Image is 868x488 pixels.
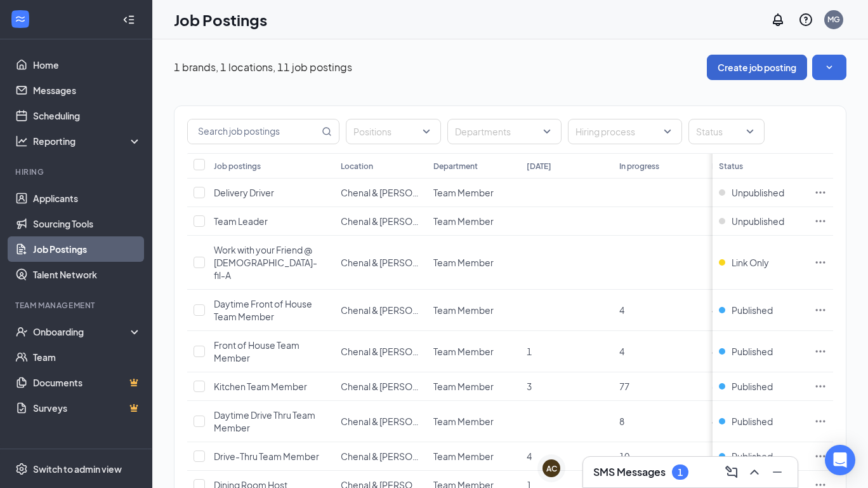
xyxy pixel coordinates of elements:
[214,451,319,462] span: Drive-Thru Team Member
[214,339,299,363] span: Front of House Team Member
[33,463,122,475] div: Switch to admin view
[334,372,427,401] td: Chenal & Markham
[770,12,786,27] svg: Notifications
[341,215,452,227] span: Chenal & [PERSON_NAME]
[433,346,494,357] span: Team Member
[427,179,520,207] td: Team Member
[15,166,139,177] div: Hiring
[427,331,520,372] td: Team Member
[613,153,706,179] th: In progress
[747,464,762,480] svg: ChevronUp
[33,344,141,370] a: Team
[341,161,373,172] div: Location
[33,262,141,287] a: Talent Network
[767,462,787,482] button: Minimize
[334,401,427,442] td: Chenal & Markham
[33,103,141,128] a: Scheduling
[214,298,312,322] span: Daytime Front of House Team Member
[744,462,765,482] button: ChevronUp
[427,207,520,236] td: Team Member
[214,381,307,392] span: Kitchen Team Member
[814,304,827,316] svg: Ellipses
[14,13,27,25] svg: WorkstreamLogo
[341,451,452,462] span: Chenal & [PERSON_NAME]
[33,52,141,78] a: Home
[15,325,28,338] svg: UserCheck
[798,12,813,27] svg: QuestionInfo
[433,304,494,316] span: Team Member
[33,211,141,236] a: Sourcing Tools
[214,409,315,433] span: Daytime Drive Thru Team Member
[619,304,624,316] span: 4
[814,256,827,269] svg: Ellipses
[122,13,135,26] svg: Collapse
[334,207,427,236] td: Chenal & Markham
[427,401,520,442] td: Team Member
[527,381,532,392] span: 3
[713,153,808,179] th: Status
[814,380,827,393] svg: Ellipses
[33,325,131,338] div: Onboarding
[334,290,427,331] td: Chenal & Markham
[433,416,494,427] span: Team Member
[33,78,141,103] a: Messages
[322,126,332,137] svg: MagnifyingGlass
[33,236,141,262] a: Job Postings
[334,331,427,372] td: Chenal & Markham
[214,161,261,172] div: Job postings
[724,464,739,480] svg: ComposeMessage
[341,187,452,198] span: Chenal & [PERSON_NAME]
[427,372,520,401] td: Team Member
[619,451,629,462] span: 10
[15,300,139,311] div: Team Management
[33,186,141,211] a: Applicants
[593,465,666,479] h3: SMS Messages
[827,14,840,25] div: MG
[33,395,141,421] a: SurveysCrown
[732,215,784,227] span: Unpublished
[527,346,532,357] span: 1
[825,445,855,475] div: Open Intercom Messenger
[433,451,494,462] span: Team Member
[433,161,478,172] div: Department
[334,236,427,290] td: Chenal & Markham
[334,442,427,471] td: Chenal & Markham
[520,153,613,179] th: [DATE]
[33,135,142,147] div: Reporting
[721,462,742,482] button: ComposeMessage
[15,135,28,147] svg: Analysis
[619,346,624,357] span: 4
[732,256,769,269] span: Link Only
[15,463,28,475] svg: Settings
[527,451,532,462] span: 4
[214,215,268,227] span: Team Leader
[619,381,629,392] span: 77
[334,179,427,207] td: Chenal & Markham
[341,257,452,268] span: Chenal & [PERSON_NAME]
[433,215,494,227] span: Team Member
[33,370,141,395] a: DocumentsCrown
[546,463,557,474] div: AC
[732,450,773,463] span: Published
[812,55,846,80] button: SmallChevronDown
[433,381,494,392] span: Team Member
[433,187,494,198] span: Team Member
[427,442,520,471] td: Team Member
[732,345,773,358] span: Published
[814,186,827,199] svg: Ellipses
[732,380,773,393] span: Published
[433,257,494,268] span: Team Member
[732,415,773,428] span: Published
[823,61,836,74] svg: SmallChevronDown
[732,304,773,316] span: Published
[678,467,683,478] div: 1
[770,464,785,480] svg: Minimize
[706,153,798,179] th: Hired
[341,416,452,427] span: Chenal & [PERSON_NAME]
[341,304,452,316] span: Chenal & [PERSON_NAME]
[814,215,827,227] svg: Ellipses
[814,415,827,428] svg: Ellipses
[341,346,452,357] span: Chenal & [PERSON_NAME]
[814,450,827,463] svg: Ellipses
[341,381,452,392] span: Chenal & [PERSON_NAME]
